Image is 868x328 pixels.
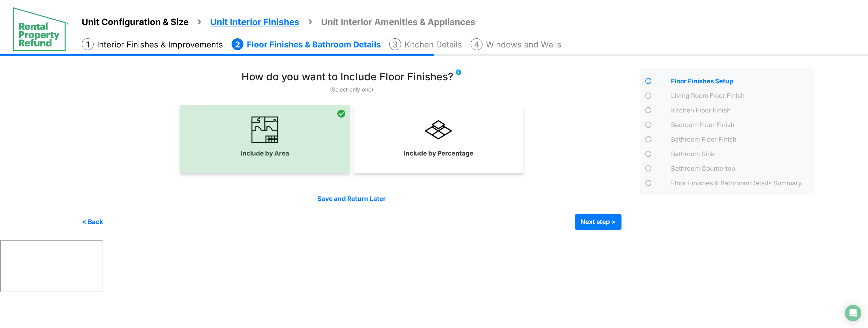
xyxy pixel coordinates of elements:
button: Next step > [575,214,622,230]
div: Bathroom Floor Finish [669,135,814,146]
div: Bathroom Countertop [669,164,814,175]
img: spp logo [12,6,70,52]
span: Unit Interior Finishes [210,17,299,27]
label: Include by Percentage [404,149,473,158]
li: Kitchen Details [389,38,462,51]
li: Interior Finishes & Improvements [82,38,223,51]
div: Floor Finishes Setup [669,77,814,88]
button: < Back [82,214,103,230]
div: Bedroom Floor Finish [669,120,814,131]
div: Kitchen Floor Finish [669,106,814,117]
div: Floor Finishes & Bathroom Details Summary [669,179,814,190]
p: (Select only one) [82,85,622,94]
div: Living Room Floor Finish [669,91,814,102]
span: Unit Configuration & Size [82,17,189,27]
img: info.png [455,69,462,76]
li: Floor Finishes & Bathroom Details [232,38,381,51]
div: Bathroom Sink [669,149,814,161]
img: floor_2_6M6YDho.png [425,116,452,143]
div: Open Intercom Messenger [845,305,861,321]
a: Save and Return Later [317,195,386,203]
li: Windows and Walls [471,38,561,51]
h3: How do you want to Include Floor Finishes? [241,70,453,83]
span: Unit Interior Amenities & Appliances [321,17,475,27]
